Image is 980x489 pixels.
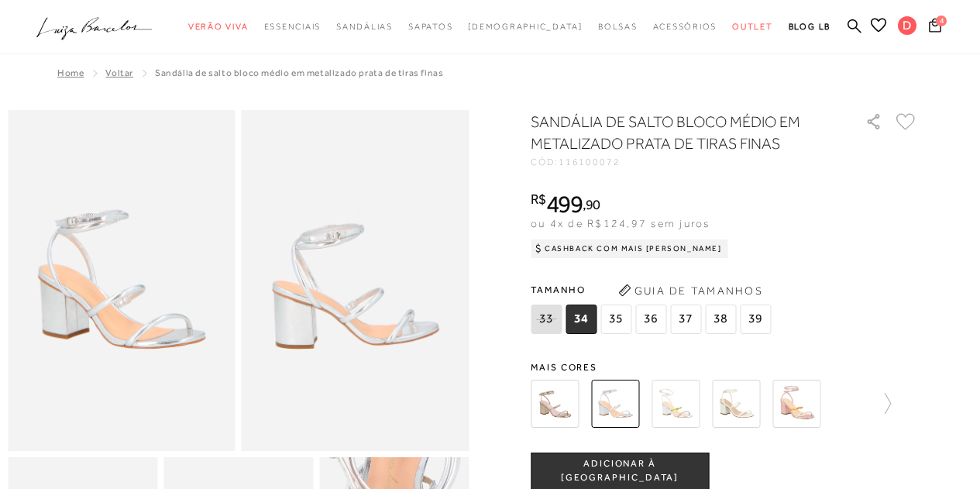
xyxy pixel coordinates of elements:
span: 38 [705,305,736,334]
img: image [8,110,236,451]
span: ADICIONAR À [GEOGRAPHIC_DATA] [531,457,708,484]
a: BLOG LB [789,12,830,41]
a: categoryNavScreenReaderText [336,12,393,41]
img: SANDÁLIA DE SALTO BLOCO MÉDIO EM METALIZADO PRATA DE TIRAS FINAS [591,380,639,428]
a: Voltar [105,67,133,78]
i: R$ [531,192,546,206]
i: , [583,198,600,212]
span: 499 [546,190,583,218]
div: CÓD: [531,157,841,167]
a: categoryNavScreenReaderText [598,12,638,41]
img: image [242,110,469,451]
span: Verão Viva [188,22,249,31]
span: Sandálias [336,22,393,31]
a: noSubCategoriesText [468,12,583,41]
a: categoryNavScreenReaderText [732,12,773,41]
span: Mais cores [531,363,918,372]
span: ou 4x de R$124,97 sem juros [531,217,710,229]
span: 35 [600,305,631,334]
span: 34 [566,305,597,334]
span: 36 [635,305,666,334]
h1: SANDÁLIA DE SALTO BLOCO MÉDIO EM METALIZADO PRATA DE TIRAS FINAS [531,111,821,154]
span: Sapatos [408,22,452,31]
span: Outlet [732,22,773,31]
span: 4 [936,15,947,26]
span: 90 [586,196,600,212]
span: Essenciais [264,22,322,31]
span: BLOG LB [789,22,830,31]
span: 39 [740,305,771,334]
span: 37 [670,305,701,334]
span: SANDÁLIA DE SALTO BLOCO MÉDIO EM METALIZADO PRATA DE TIRAS FINAS [155,67,443,78]
img: SANDÁLIA DE SALTO MÉDIO EM VERNIZ OFF WHITE [712,380,760,428]
span: Acessórios [653,22,717,31]
span: Tamanho [531,278,775,301]
img: SANDÁLIA DE SALTO BLOCO MÉDIO EM METALIZADO DOURADO DE TIRAS FINAS [531,380,579,428]
span: D [898,16,916,35]
button: D [891,15,924,40]
span: 33 [531,305,562,334]
span: Bolsas [598,22,638,31]
span: 116100072 [559,157,621,167]
img: SANDÁLIA SALTO MÉDIO ROSÉ [772,380,820,428]
a: Home [57,67,84,78]
a: categoryNavScreenReaderText [408,12,452,41]
a: categoryNavScreenReaderText [264,12,322,41]
img: SANDÁLIA DE SALTO MÉDIO EM METALIZADO PRATA MULTICOR [652,380,700,428]
span: [DEMOGRAPHIC_DATA] [468,22,583,31]
div: Cashback com Mais [PERSON_NAME] [531,239,728,258]
button: Guia de Tamanhos [613,278,768,303]
button: 4 [924,17,946,38]
a: categoryNavScreenReaderText [188,12,249,41]
a: categoryNavScreenReaderText [653,12,717,41]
